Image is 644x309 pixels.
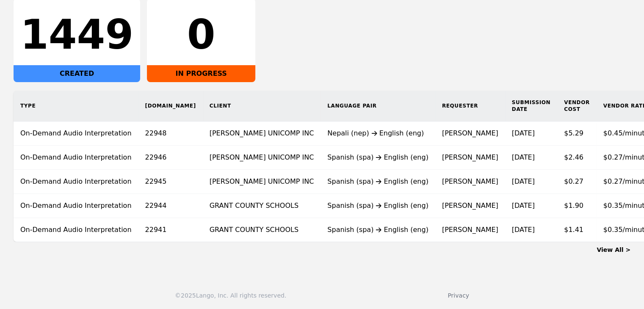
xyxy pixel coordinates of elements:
[138,218,203,242] td: 22941
[147,65,255,82] div: IN PROGRESS
[327,225,428,235] div: Spanish (spa) English (eng)
[14,218,138,242] td: On-Demand Audio Interpretation
[14,146,138,170] td: On-Demand Audio Interpretation
[512,129,535,137] time: [DATE]
[203,194,321,218] td: GRANT COUNTY SCHOOLS
[327,201,428,211] div: Spanish (spa) English (eng)
[327,128,428,138] div: Nepali (nep) English (eng)
[505,91,557,121] th: Submission Date
[557,194,597,218] td: $1.90
[138,194,203,218] td: 22944
[14,170,138,194] td: On-Demand Audio Interpretation
[138,91,203,121] th: [DOMAIN_NAME]
[435,170,505,194] td: [PERSON_NAME]
[597,246,630,253] a: View All >
[203,121,321,146] td: [PERSON_NAME] UNICOMP INC
[435,146,505,170] td: [PERSON_NAME]
[435,218,505,242] td: [PERSON_NAME]
[154,14,249,55] div: 0
[203,218,321,242] td: GRANT COUNTY SCHOOLS
[138,121,203,146] td: 22948
[321,91,435,121] th: Language Pair
[512,177,535,185] time: [DATE]
[557,121,597,146] td: $5.29
[557,146,597,170] td: $2.46
[512,201,535,210] time: [DATE]
[203,146,321,170] td: [PERSON_NAME] UNICOMP INC
[512,226,535,234] time: [DATE]
[138,146,203,170] td: 22946
[14,121,138,146] td: On-Demand Audio Interpretation
[557,170,597,194] td: $0.27
[14,65,140,82] div: CREATED
[435,91,505,121] th: Requester
[557,218,597,242] td: $1.41
[557,91,597,121] th: Vendor Cost
[435,194,505,218] td: [PERSON_NAME]
[175,291,286,300] div: © 2025 Lango, Inc. All rights reserved.
[203,170,321,194] td: [PERSON_NAME] UNICOMP INC
[138,170,203,194] td: 22945
[448,292,469,299] a: Privacy
[20,14,133,55] div: 1449
[14,194,138,218] td: On-Demand Audio Interpretation
[203,91,321,121] th: Client
[512,153,535,161] time: [DATE]
[327,152,428,163] div: Spanish (spa) English (eng)
[14,91,138,121] th: Type
[327,177,428,187] div: Spanish (spa) English (eng)
[435,121,505,146] td: [PERSON_NAME]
